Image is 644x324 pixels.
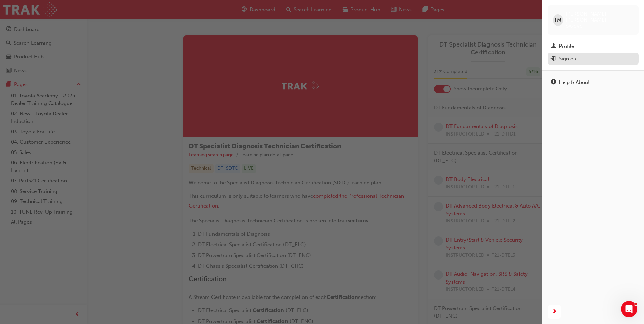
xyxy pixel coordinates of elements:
a: Profile [548,40,639,53]
div: Help & About [559,78,590,86]
span: [PERSON_NAME] [PERSON_NAME] [566,11,633,23]
div: Profile [559,42,574,50]
span: info-icon [551,79,556,86]
iframe: Intercom live chat [621,301,637,317]
a: Help & About [548,76,639,89]
span: 642096 [566,23,582,29]
button: Sign out [548,53,639,65]
span: TM [554,16,562,24]
span: exit-icon [551,56,556,62]
span: next-icon [552,308,557,316]
span: man-icon [551,43,556,50]
div: Sign out [559,55,578,63]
